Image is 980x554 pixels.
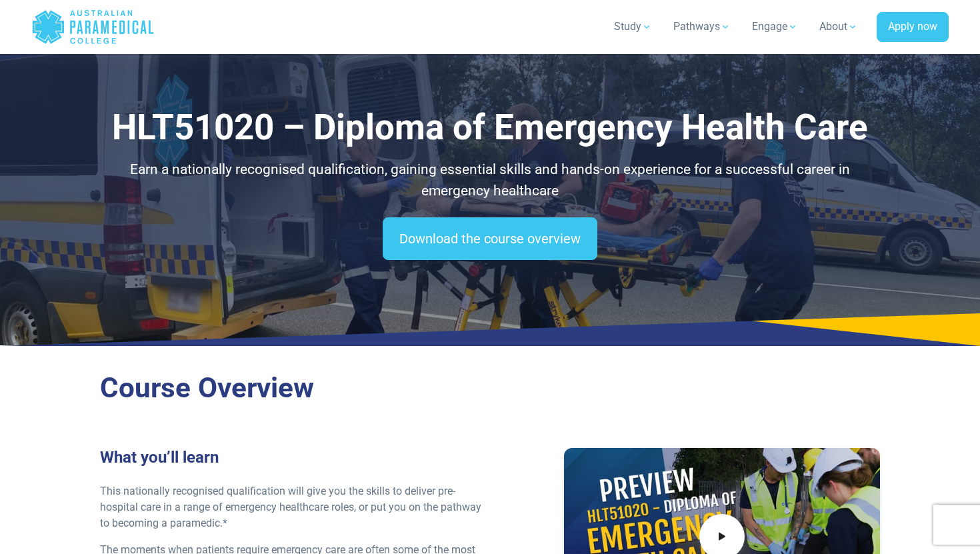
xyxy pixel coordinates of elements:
[100,371,880,405] h2: Course Overview
[877,12,949,43] a: Apply now
[31,5,155,49] a: Australian Paramedical College
[100,107,880,149] h1: HLT51020 – Diploma of Emergency Health Care
[383,217,597,260] a: Download the course overview
[665,8,739,45] a: Pathways
[606,8,660,45] a: Study
[100,448,482,467] h3: What you’ll learn
[100,159,880,201] p: Earn a nationally recognised qualification, gaining essential skills and hands-on experience for ...
[100,483,482,531] p: This nationally recognised qualification will give you the skills to deliver pre-hospital care in...
[744,8,806,45] a: Engage
[811,8,866,45] a: About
